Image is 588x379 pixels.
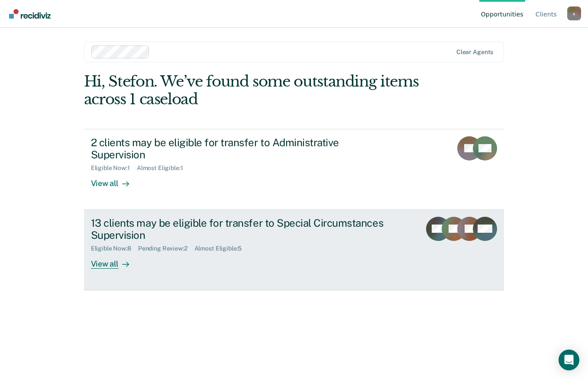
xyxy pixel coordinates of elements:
[456,48,493,56] div: Clear agents
[194,245,249,252] div: Almost Eligible : 5
[91,217,395,242] div: 13 clients may be eligible for transfer to Special Circumstances Supervision
[91,164,137,172] div: Eligible Now : 1
[91,172,139,189] div: View all
[84,129,504,210] a: 2 clients may be eligible for transfer to Administrative SupervisionEligible Now:1Almost Eligible...
[91,136,395,161] div: 2 clients may be eligible for transfer to Administrative Supervision
[559,350,579,370] div: Open Intercom Messenger
[84,73,420,108] div: Hi, Stefon. We’ve found some outstanding items across 1 caseload
[137,164,190,172] div: Almost Eligible : 1
[567,6,581,20] button: Profile dropdown button
[84,210,504,290] a: 13 clients may be eligible for transfer to Special Circumstances SupervisionEligible Now:8Pending...
[91,245,138,252] div: Eligible Now : 8
[91,252,139,269] div: View all
[9,9,51,19] img: Recidiviz
[567,6,581,20] div: s
[138,245,194,252] div: Pending Review : 2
